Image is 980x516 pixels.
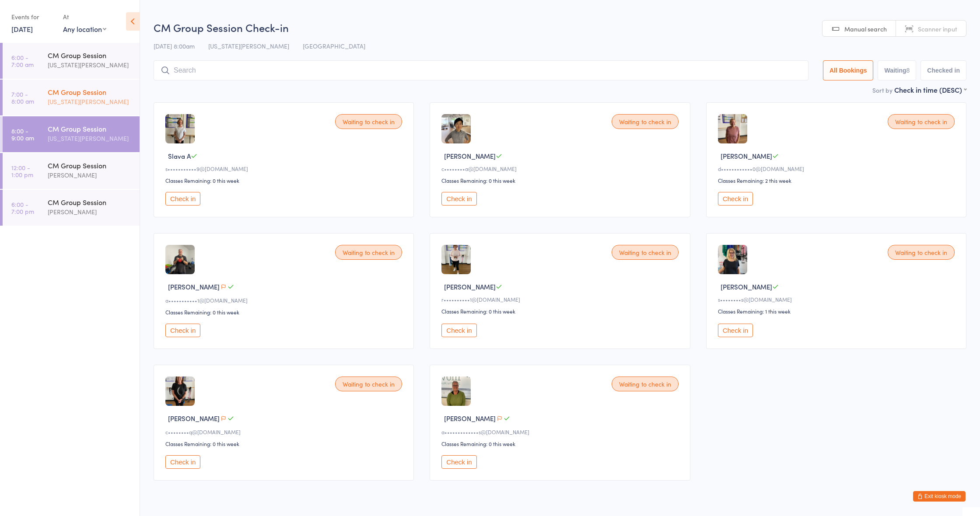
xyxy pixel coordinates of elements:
[165,165,405,172] div: s•••••••••••9@[DOMAIN_NAME]
[48,207,132,217] div: [PERSON_NAME]
[441,296,681,303] div: r••••••••••1@[DOMAIN_NAME]
[11,201,34,215] time: 6:00 - 7:00 pm
[154,20,966,35] h2: CM Group Session Check-in
[48,197,132,207] div: CM Group Session
[168,151,191,160] span: Slava A
[441,177,681,184] div: Classes Remaining: 0 this week
[888,114,955,129] div: Waiting to check in
[165,114,195,143] img: image1757032912.png
[48,124,132,133] div: CM Group Session
[165,455,200,469] button: Check in
[441,192,476,206] button: Check in
[718,245,747,274] img: image1729546942.png
[165,308,405,316] div: Classes Remaining: 0 this week
[718,192,753,206] button: Check in
[444,414,496,423] span: [PERSON_NAME]
[888,245,955,260] div: Waiting to check in
[48,160,132,170] div: CM Group Session
[612,114,679,129] div: Waiting to check in
[441,440,681,447] div: Classes Remaining: 0 this week
[441,114,471,143] img: image1729211557.png
[823,60,874,80] button: All Bookings
[441,307,681,315] div: Classes Remaining: 0 this week
[165,377,195,406] img: image1743570995.png
[3,80,140,115] a: 7:00 -8:00 amCM Group Session[US_STATE][PERSON_NAME]
[906,67,910,74] div: 8
[63,24,106,34] div: Any location
[3,153,140,189] a: 12:00 -1:00 pmCM Group Session[PERSON_NAME]
[165,428,405,436] div: c••••••••q@[DOMAIN_NAME]
[165,296,405,304] div: a•••••••••••1@[DOMAIN_NAME]
[11,10,54,24] div: Events for
[11,127,34,141] time: 8:00 - 9:00 am
[335,377,402,391] div: Waiting to check in
[718,296,957,303] div: s••••••••s@[DOMAIN_NAME]
[303,42,365,50] span: [GEOGRAPHIC_DATA]
[165,177,405,184] div: Classes Remaining: 0 this week
[165,440,405,447] div: Classes Remaining: 0 this week
[154,60,808,80] input: Search
[48,50,132,60] div: CM Group Session
[3,190,140,226] a: 6:00 -7:00 pmCM Group Session[PERSON_NAME]
[718,165,957,172] div: d••••••••••••0@[DOMAIN_NAME]
[441,455,476,469] button: Check in
[721,282,772,291] span: [PERSON_NAME]
[165,324,200,337] button: Check in
[3,43,140,79] a: 6:00 -7:00 amCM Group Session[US_STATE][PERSON_NAME]
[48,60,132,70] div: [US_STATE][PERSON_NAME]
[48,133,132,143] div: [US_STATE][PERSON_NAME]
[335,245,402,260] div: Waiting to check in
[208,42,289,50] span: [US_STATE][PERSON_NAME]
[444,282,496,291] span: [PERSON_NAME]
[718,177,957,184] div: Classes Remaining: 2 this week
[441,428,681,436] div: a•••••••••••••s@[DOMAIN_NAME]
[612,245,679,260] div: Waiting to check in
[168,282,220,291] span: [PERSON_NAME]
[3,116,140,152] a: 8:00 -9:00 amCM Group Session[US_STATE][PERSON_NAME]
[11,164,33,178] time: 12:00 - 1:00 pm
[441,377,471,406] img: image1749157037.png
[165,192,200,206] button: Check in
[11,54,34,68] time: 6:00 - 7:00 am
[920,60,966,80] button: Checked in
[718,114,747,143] img: image1729465896.png
[441,165,681,172] div: c••••••••a@[DOMAIN_NAME]
[48,170,132,180] div: [PERSON_NAME]
[165,245,195,274] img: image1746135529.png
[844,24,887,33] span: Manual search
[718,307,957,315] div: Classes Remaining: 1 this week
[441,324,476,337] button: Check in
[894,85,966,94] div: Check in time (DESC)
[444,151,496,160] span: [PERSON_NAME]
[11,24,33,34] a: [DATE]
[63,10,106,24] div: At
[913,491,966,502] button: Exit kiosk mode
[721,151,772,160] span: [PERSON_NAME]
[48,87,132,97] div: CM Group Session
[154,42,195,50] span: [DATE] 8:00am
[441,245,471,274] img: image1746135265.png
[718,324,753,337] button: Check in
[872,86,892,94] label: Sort by
[612,377,679,391] div: Waiting to check in
[335,114,402,129] div: Waiting to check in
[918,24,957,33] span: Scanner input
[48,97,132,107] div: [US_STATE][PERSON_NAME]
[11,91,34,105] time: 7:00 - 8:00 am
[168,414,220,423] span: [PERSON_NAME]
[878,60,916,80] button: Waiting8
